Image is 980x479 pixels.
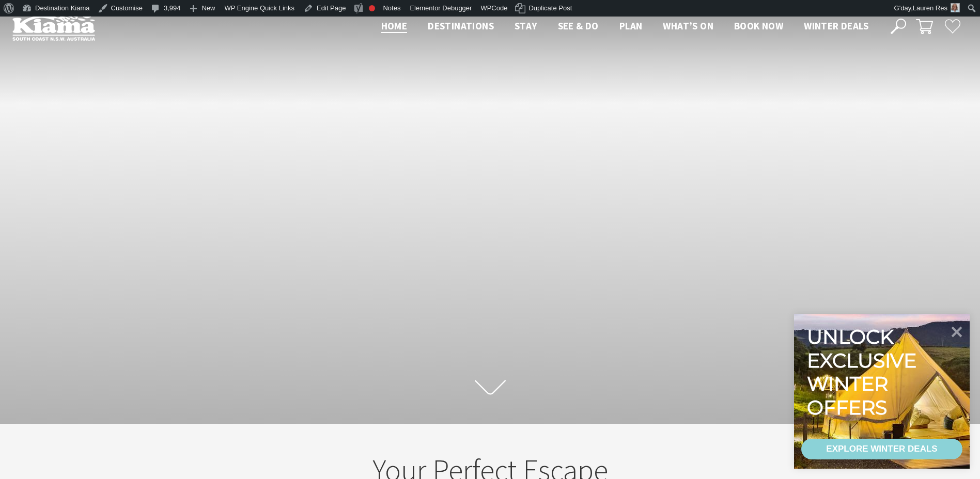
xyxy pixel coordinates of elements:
span: Home [381,20,408,32]
span: Lauren Res [913,4,947,12]
span: Winter Deals [804,20,868,32]
div: EXPLORE WINTER DEALS [826,439,937,459]
span: See & Do [558,20,599,32]
nav: Main Menu [371,18,879,35]
a: EXPLORE WINTER DEALS [801,439,962,459]
span: What’s On [663,20,713,32]
span: Destinations [428,20,494,32]
img: Kiama Logo [12,12,95,41]
div: Focus keyphrase not set [369,5,375,11]
img: Res-lauren-square-150x150.jpg [951,3,960,12]
span: Stay [515,20,537,32]
span: Plan [619,20,643,32]
div: Unlock exclusive winter offers [807,325,921,419]
span: Book now [734,20,783,32]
